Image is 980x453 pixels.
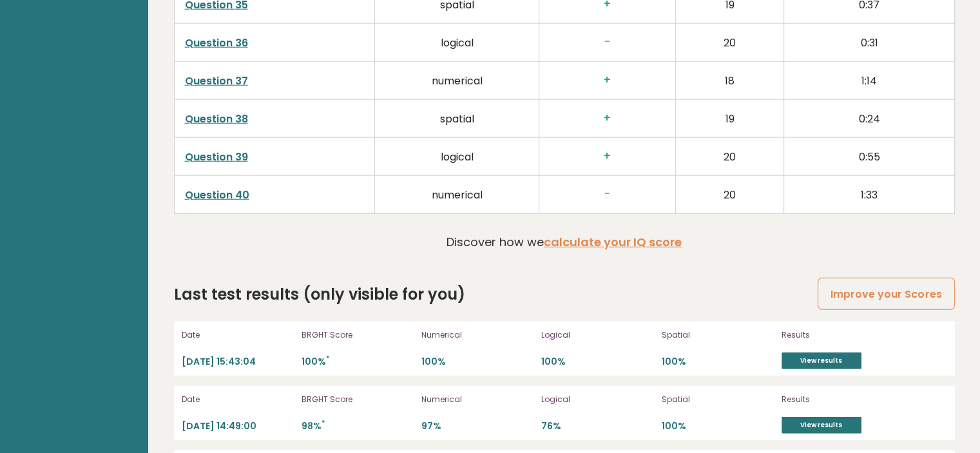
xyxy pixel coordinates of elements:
[375,99,539,137] td: spatial
[550,73,665,87] h3: +
[784,99,954,137] td: 0:24
[541,394,653,405] p: Logical
[541,329,653,341] p: Logical
[782,417,861,434] a: View results
[302,420,414,432] p: 98%
[421,394,533,405] p: Numerical
[675,137,783,175] td: 20
[784,175,954,213] td: 1:33
[784,23,954,61] td: 0:31
[174,283,465,306] h2: Last test results (only visible for you)
[662,420,774,432] p: 100%
[550,35,665,49] h3: -
[782,352,861,369] a: View results
[675,99,783,137] td: 19
[421,329,533,341] p: Numerical
[182,356,294,368] p: [DATE] 15:43:04
[675,175,783,213] td: 20
[185,111,248,126] a: Question 38
[421,356,533,368] p: 100%
[185,73,248,88] a: Question 37
[541,420,653,432] p: 76%
[302,329,414,341] p: BRGHT Score
[185,149,248,164] a: Question 39
[818,278,954,311] a: Improve your Scores
[375,137,539,175] td: logical
[185,188,249,202] a: Question 40
[782,329,917,341] p: Results
[375,175,539,213] td: numerical
[541,356,653,368] p: 100%
[550,111,665,125] h3: +
[550,188,665,201] h3: -
[544,234,682,250] a: calculate your IQ score
[784,61,954,99] td: 1:14
[182,420,294,432] p: [DATE] 14:49:00
[675,61,783,99] td: 18
[675,23,783,61] td: 20
[375,23,539,61] td: logical
[782,394,917,405] p: Results
[784,137,954,175] td: 0:55
[662,329,774,341] p: Spatial
[302,394,414,405] p: BRGHT Score
[302,356,414,368] p: 100%
[182,394,294,405] p: Date
[447,233,682,251] p: Discover how we
[550,149,665,163] h3: +
[182,329,294,341] p: Date
[662,356,774,368] p: 100%
[375,61,539,99] td: numerical
[662,394,774,405] p: Spatial
[185,35,248,50] a: Question 36
[421,420,533,432] p: 97%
